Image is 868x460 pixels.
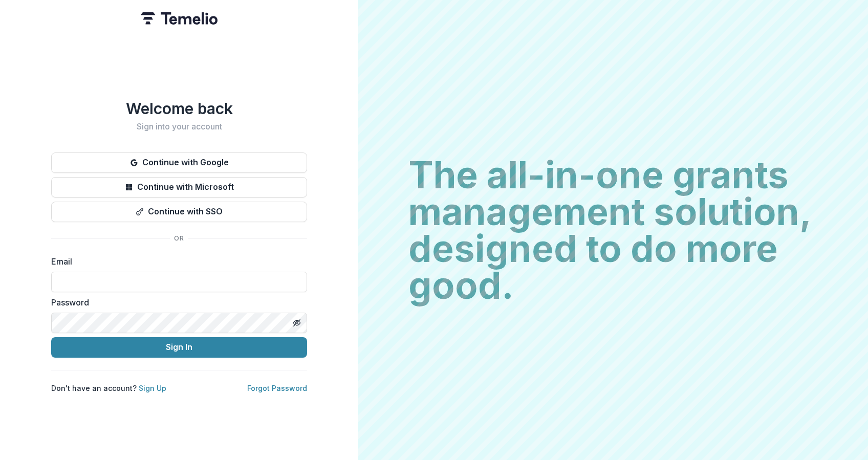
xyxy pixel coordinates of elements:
[51,177,307,198] button: Continue with Microsoft
[139,384,166,392] a: Sign Up
[51,202,307,222] button: Continue with SSO
[247,384,307,392] a: Forgot Password
[51,122,307,132] h2: Sign into your account
[51,296,301,309] label: Password
[51,99,307,118] h1: Welcome back
[51,337,307,358] button: Sign In
[289,315,305,331] button: Toggle password visibility
[141,12,218,25] img: Temelio
[51,383,166,393] p: Don't have an account?
[51,152,307,173] button: Continue with Google
[51,255,301,268] label: Email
